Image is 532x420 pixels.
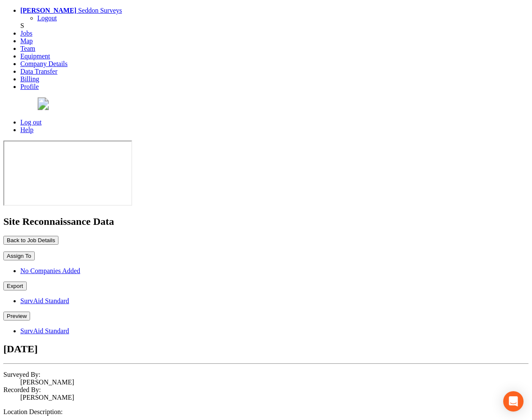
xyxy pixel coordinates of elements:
h2: [DATE] [3,343,529,355]
a: Help [20,126,33,133]
div: Open Intercom Messenger [503,391,524,412]
a: SurvAid Standard [20,327,69,334]
a: Data Transfer [20,68,58,75]
button: Back to Job Details [3,236,58,245]
dt: Recorded By: [3,386,529,394]
a: Company Details [20,60,68,67]
div: S [20,22,529,30]
a: SurvAid Standard [20,297,69,304]
button: Assign To [3,251,35,260]
a: Billing [20,75,39,83]
a: [PERSON_NAME] Seddon Surveys [20,7,122,14]
dt: Surveyed By: [3,371,529,379]
dt: Location Description: [3,408,529,416]
a: Jobs [20,30,32,37]
h2: Site Reconnaissance Data [3,216,529,227]
dd: [PERSON_NAME] [20,394,529,401]
button: Export [3,282,27,290]
a: Equipment [20,52,50,60]
strong: [PERSON_NAME] [20,7,76,14]
button: Preview [3,312,30,321]
dd: [PERSON_NAME] [20,379,529,386]
span: Seddon Surveys [78,7,122,14]
a: No Companies Added [20,267,80,274]
a: Logout [37,14,57,22]
a: Log out [20,119,42,126]
a: Profile [20,83,39,90]
a: Map [20,37,33,44]
a: Team [20,45,35,52]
